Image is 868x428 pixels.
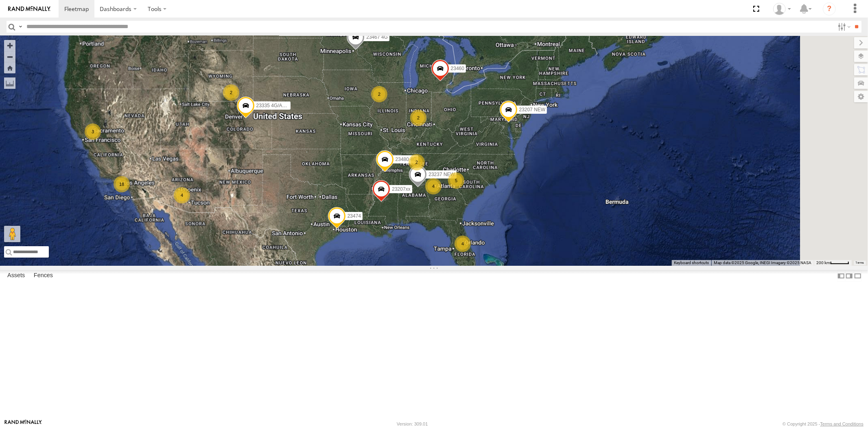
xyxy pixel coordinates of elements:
[835,21,852,33] label: Search Filter Options
[4,40,15,51] button: Zoom in
[674,260,709,266] button: Keyboard shortcuts
[3,270,29,282] label: Assets
[854,91,868,102] label: Map Settings
[854,270,862,282] label: Hide Summary Table
[714,260,811,265] span: Map data ©2025 Google, INEGI Imagery ©2025 NASA
[783,421,864,426] div: © Copyright 2025 -
[856,261,864,265] a: Terms (opens in new tab)
[450,66,464,71] span: 23460
[455,236,471,252] div: 4
[814,260,852,266] button: Map Scale: 200 km per 43 pixels
[4,226,20,242] button: Drag Pegman onto the map to open Street View
[256,103,292,108] span: 23335 4G/Active
[17,21,24,33] label: Search Query
[4,77,15,89] label: Measure
[395,157,417,163] span: 23480 4G
[4,420,42,428] a: Visit our Website
[837,270,845,282] label: Dock Summary Table to the Left
[392,186,410,192] span: 23207xx
[8,6,50,12] img: rand-logo.svg
[816,260,830,265] span: 200 km
[397,421,428,426] div: Version: 309.01
[770,3,794,15] div: Sardor Khadjimedov
[223,84,239,101] div: 2
[114,176,130,192] div: 18
[425,178,442,194] div: 4
[4,51,15,62] button: Zoom out
[30,270,57,282] label: Fences
[347,213,361,219] span: 23474
[429,172,455,177] span: 23237 NEW
[371,86,387,102] div: 2
[845,270,853,282] label: Dock Summary Table to the Right
[4,62,15,73] button: Zoom Home
[85,124,101,140] div: 3
[448,172,464,189] div: 5
[410,110,426,126] div: 2
[366,34,388,40] span: 23467 4G
[174,187,190,203] div: 4
[823,2,836,15] i: ?
[409,154,425,170] div: 2
[519,107,545,113] span: 23207 NEW
[820,421,864,426] a: Terms and Conditions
